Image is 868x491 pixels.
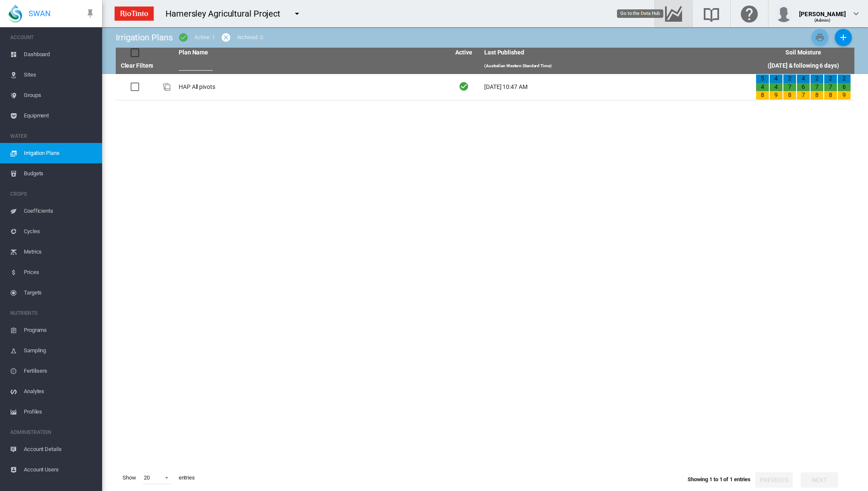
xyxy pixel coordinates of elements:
[481,74,752,100] td: [DATE] 10:47 AM
[815,32,825,43] md-icon: icon-printer
[166,8,288,20] div: Hamersley Agricultural Project
[783,83,796,91] div: 7
[447,48,481,58] th: Active
[756,74,769,83] div: 5
[24,381,95,402] span: Analytes
[178,32,188,43] md-icon: icon-checkbox-marked-circle
[811,83,823,91] div: 7
[24,65,95,85] span: Sites
[801,472,838,488] button: Next
[24,143,95,163] span: Irrigation Plans
[24,262,95,283] span: Prices
[85,9,95,19] md-icon: icon-pin
[752,48,854,58] th: Soil Moisture
[175,471,198,485] span: entries
[24,320,95,340] span: Programs
[10,129,95,143] span: WATER
[194,34,214,41] div: Active: 1
[838,32,848,43] md-icon: icon-plus
[811,74,823,83] div: 2
[824,74,837,83] div: 2
[24,201,95,221] span: Coefficients
[24,340,95,361] span: Sampling
[635,5,652,22] button: icon-bell-ring
[481,48,752,58] th: Last Published
[770,91,782,100] div: 9
[835,29,852,46] button: Add New Plan
[24,106,95,126] span: Equipment
[24,44,95,65] span: Dashboard
[838,74,851,83] div: 2
[756,83,769,91] div: 4
[617,9,663,18] md-tooltip: Go to the Data Hub
[10,31,95,44] span: ACCOUNT
[24,460,95,480] span: Account Users
[24,439,95,460] span: Account Details
[10,187,95,201] span: CROPS
[237,34,263,41] div: Archived: 0
[752,58,854,74] th: ([DATE] & following 6 days)
[752,74,854,100] td: 5 4 8 4 4 9 2 7 8 4 6 7 2 7 8 2 7 8 2 6 9
[797,74,810,83] div: 4
[24,163,95,184] span: Budgets
[9,5,22,23] img: SWAN-Landscape-Logo-Colour-drop.png
[824,91,837,100] div: 8
[119,471,140,485] span: Show
[288,5,306,22] button: icon-menu-down
[663,9,684,19] md-icon: Go to the Data Hub
[221,32,231,43] md-icon: icon-cancel
[797,83,810,91] div: 6
[811,91,823,100] div: 8
[24,402,95,422] span: Profiles
[797,91,810,100] div: 7
[162,82,172,92] div: Plan Id: 17653
[770,74,782,83] div: 4
[24,85,95,106] span: Groups
[739,9,759,19] md-icon: Click here for help
[10,425,95,439] span: ADMINISTRATION
[162,82,172,92] img: product-image-placeholder.png
[838,83,851,91] div: 6
[775,5,792,22] img: profile.jpg
[783,74,796,83] div: 2
[116,31,172,43] div: Irrigation Plans
[755,472,793,488] button: Previous
[292,9,302,19] md-icon: icon-menu-down
[175,74,447,100] td: HAP All pivots
[24,221,95,242] span: Cycles
[814,18,831,23] span: (Admin)
[851,9,861,19] md-icon: icon-chevron-down
[24,242,95,262] span: Metrics
[811,29,828,46] button: Print Irrigation Plans
[638,9,648,19] md-icon: icon-bell-ring
[756,91,769,100] div: 8
[111,3,157,24] img: ZPXdBAAAAAElFTkSuQmCC
[838,91,851,100] div: 9
[701,9,722,19] md-icon: Search the knowledge base
[10,306,95,320] span: NUTRIENTS
[144,474,150,481] div: 20
[29,8,51,19] span: SWAN
[770,83,782,91] div: 4
[799,6,846,15] div: [PERSON_NAME]
[24,361,95,381] span: Fertilisers
[824,83,837,91] div: 7
[121,62,154,69] a: Clear Filters
[783,91,796,100] div: 8
[688,476,751,482] span: Showing 1 to 1 of 1 entries
[24,283,95,303] span: Targets
[481,58,752,74] th: (Australian Western Standard Time)
[175,48,447,58] th: Plan Name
